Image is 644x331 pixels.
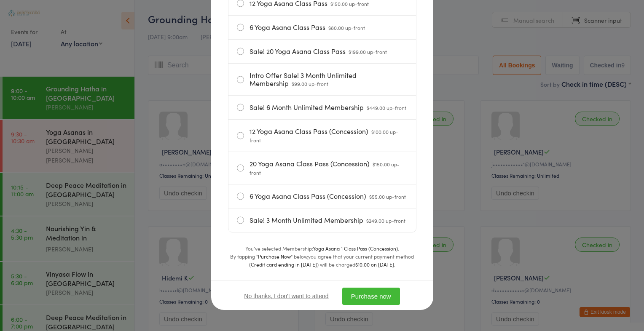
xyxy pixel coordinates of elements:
[228,252,416,268] div: By tapping " " below,
[249,253,414,268] span: you agree that your current payment method (
[317,261,395,268] span: ) will be charged .
[258,253,291,260] strong: Purchase Now
[328,24,365,31] span: $80.00 up-front
[342,288,400,305] button: Purchase now
[355,261,394,268] strong: $10.00 on [DATE]
[292,80,328,87] span: $99.00 up-front
[237,184,408,208] label: 6 Yoga Asana Class Pass (Concession)
[237,64,408,95] label: Intro Offer Sale! 3 Month Unlimited Membership
[366,217,405,224] span: $249.00 up-front
[237,96,408,119] label: Sale! 6 Month Unlimited Membership
[349,48,387,55] span: $199.00 up-front
[251,261,317,268] strong: Credit card ending in [DATE]
[228,244,416,252] div: You’ve selected Membership: .
[367,104,406,111] span: $449.00 up-front
[237,208,408,232] label: Sale! 3 Month Unlimited Membership
[237,120,408,152] label: 12 Yoga Asana Class Pass (Concession)
[369,193,406,200] span: $55.00 up-front
[237,152,408,184] label: 20 Yoga Asana Class Pass (Concession)
[237,16,408,39] label: 6 Yoga Asana Class Pass
[313,245,398,252] strong: Yoga Asana 1 Class Pass (Concession)
[237,40,408,63] label: Sale! 20 Yoga Asana Class Pass
[244,293,328,299] button: No thanks, I don't want to attend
